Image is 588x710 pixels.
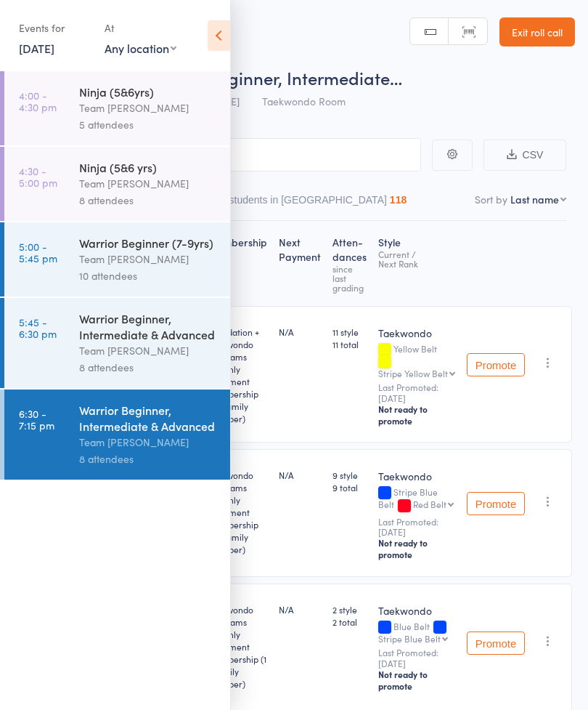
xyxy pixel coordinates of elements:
[202,227,273,299] div: Membership
[279,326,321,338] div: N/A
[378,344,455,378] div: Yellow Belt
[105,40,176,56] div: Any location
[208,326,267,424] div: Foundation + Taekwondo Programs Monthly Instalment Membership (2 x family member)
[19,408,54,431] time: 6:30 - 7:15 pm
[510,192,559,206] div: Last name
[79,359,218,376] div: 8 attendees
[79,235,218,251] div: Warrior Beginner (7-9yrs)
[332,264,367,292] div: since last grading
[372,227,461,299] div: Style
[378,621,455,643] div: Blue Belt
[378,517,455,538] small: Last Promoted: [DATE]
[79,267,218,284] div: 10 attendees
[279,603,321,616] div: N/A
[79,116,218,133] div: 5 attendees
[413,499,446,509] div: Red Belt
[208,603,267,690] div: Taekwondo Programs Monthly Instalment Membership (1 x family member)
[4,147,230,221] a: 4:30 -5:00 pmNinja (5&6 yrs)Team [PERSON_NAME]8 attendees
[79,451,218,467] div: 8 attendees
[19,165,57,188] time: 4:30 - 5:00 pm
[19,89,57,113] time: 4:00 - 4:30 pm
[332,603,367,616] span: 2 style
[378,634,441,643] div: Stripe Blue Belt
[79,251,218,267] div: Team [PERSON_NAME]
[19,316,57,339] time: 5:45 - 6:30 pm
[378,487,455,512] div: Stripe Blue Belt
[105,16,176,40] div: At
[483,140,566,171] button: CSV
[79,84,218,100] div: Ninja (5&6yrs)
[79,100,218,116] div: Team [PERSON_NAME]
[201,187,407,220] button: Other students in [GEOGRAPHIC_DATA]118
[332,469,367,481] span: 9 style
[273,227,327,299] div: Next Payment
[19,241,57,264] time: 5:00 - 5:45 pm
[79,310,218,342] div: Warrior Beginner, Intermediate & Advanced
[378,669,455,692] div: Not ready to promote
[79,159,218,175] div: Ninja (5&6 yrs)
[378,326,455,340] div: Taekwondo
[467,353,525,376] button: Promote
[19,16,90,40] div: Events for
[467,632,525,655] button: Promote
[4,298,230,388] a: 5:45 -6:30 pmWarrior Beginner, Intermediate & AdvancedTeam [PERSON_NAME]8 attendees
[279,469,321,481] div: N/A
[79,175,218,192] div: Team [PERSON_NAME]
[332,326,367,338] span: 11 style
[378,648,455,669] small: Last Promoted: [DATE]
[4,222,230,296] a: 5:00 -5:45 pmWarrior Beginner (7-9yrs)Team [PERSON_NAME]10 attendees
[332,481,367,493] span: 9 total
[390,194,407,206] div: 118
[378,368,448,378] div: Stripe Yellow Belt
[378,382,455,403] small: Last Promoted: [DATE]
[4,390,230,480] a: 6:30 -7:15 pmWarrior Beginner, Intermediate & AdvancedTeam [PERSON_NAME]8 attendees
[332,338,367,350] span: 11 total
[79,434,218,451] div: Team [PERSON_NAME]
[327,227,372,299] div: Atten­dances
[378,603,455,618] div: Taekwondo
[332,616,367,628] span: 2 total
[208,469,267,555] div: Taekwondo Programs Monthly Instalment Membership (2 x family member)
[79,192,218,209] div: 8 attendees
[144,65,402,89] span: Warrior Beginner, Intermediate…
[499,17,575,47] a: Exit roll call
[467,492,525,515] button: Promote
[79,402,218,434] div: Warrior Beginner, Intermediate & Advanced
[475,192,507,206] label: Sort by
[378,469,455,483] div: Taekwondo
[262,94,346,108] span: Taekwondo Room
[4,71,230,145] a: 4:00 -4:30 pmNinja (5&6yrs)Team [PERSON_NAME]5 attendees
[79,342,218,359] div: Team [PERSON_NAME]
[19,40,54,56] a: [DATE]
[378,537,455,560] div: Not ready to promote
[378,249,455,268] div: Current / Next Rank
[378,403,455,427] div: Not ready to promote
